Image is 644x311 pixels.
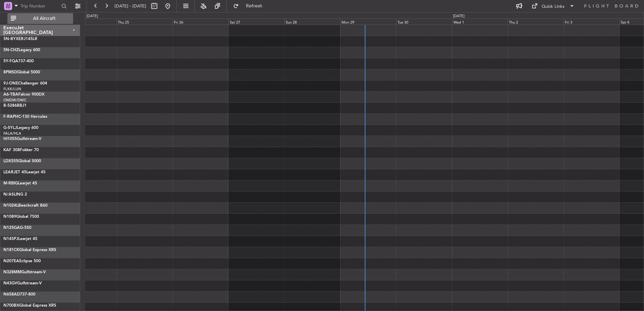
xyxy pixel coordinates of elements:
[3,104,17,108] span: B-5286
[3,281,17,285] span: N43GV
[3,204,18,208] span: N1024L
[3,181,37,185] a: M-RBIGLearjet 45
[3,115,18,119] span: F-RAPH
[3,93,44,97] a: A6-TBAFalcon 900DX
[3,126,38,130] a: G-SYLJLegacy 600
[3,81,18,85] span: 9J-ONE
[172,19,228,25] div: Fri 26
[3,215,39,219] a: N1089Global 7500
[3,237,18,241] span: N145PJ
[3,159,41,163] a: LDX555Global 5000
[3,181,18,185] span: M-RBIG
[3,81,47,85] a: 9J-ONEChallenger 604
[7,13,73,24] button: All Aircraft
[3,292,35,297] a: N658AD737-800
[3,37,19,41] span: 5N-BYX
[3,87,21,92] a: FLKK/LUN
[3,148,39,152] a: KAF 308Fokker 70
[3,270,21,274] span: N328MM
[542,3,565,10] div: Quick Links
[87,13,98,19] div: [DATE]
[3,204,47,208] a: N1024LBeechcraft B60
[3,137,17,141] span: HI1055
[453,13,464,19] div: [DATE]
[240,4,268,8] span: Refresh
[18,16,71,21] span: All Aircraft
[3,131,21,136] a: FALA/HLA
[396,19,452,25] div: Tue 30
[3,304,56,308] a: N700BXGlobal Express XRS
[3,126,17,130] span: G-SYLJ
[3,59,18,63] span: 5Y-FQA
[3,292,20,297] span: N658AD
[3,59,34,63] a: 5Y-FQA737-400
[3,70,40,74] a: 8PMSDGlobal 5000
[3,259,19,263] span: N207EA
[340,19,396,25] div: Mon 29
[3,281,42,285] a: N43GVGulfstream-V
[284,19,340,25] div: Sun 28
[508,19,563,25] div: Thu 2
[3,148,20,152] span: KAF 308
[3,304,19,308] span: N700BX
[3,37,37,41] a: 5N-BYXERJ145LR
[3,248,19,252] span: N181CK
[3,70,17,74] span: 8PMSD
[115,3,146,9] span: [DATE] - [DATE]
[3,215,16,219] span: N1089
[528,1,578,11] button: Quick Links
[3,237,37,241] a: N145PJLearjet 45
[3,115,47,119] a: F-RAPHC-130 Hercules
[3,98,27,103] a: OMDW/DWC
[3,104,27,108] a: B-5286BBJ1
[3,270,46,274] a: N328MMGulfstream-V
[21,1,59,11] input: Trip Number
[3,226,31,230] a: N125GAG-550
[228,19,284,25] div: Sat 27
[3,170,45,174] a: LEARJET 45Learjet 45
[452,19,508,25] div: Wed 1
[3,259,41,263] a: N207EAEclipse 500
[3,193,11,197] span: N/A
[117,19,172,25] div: Thu 25
[563,19,619,25] div: Fri 3
[3,93,18,97] span: A6-TBA
[230,1,270,11] button: Refresh
[3,170,26,174] span: LEARJET 45
[3,226,20,230] span: N125GA
[3,159,18,163] span: LDX555
[3,248,56,252] a: N181CKGlobal Express XRS
[3,48,40,52] a: 5N-CHZLegacy 600
[3,48,19,52] span: 5N-CHZ
[61,19,117,25] div: Wed 24
[3,193,27,197] a: N/ASLING 2
[3,137,41,141] a: HI1055Gulfstream-V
